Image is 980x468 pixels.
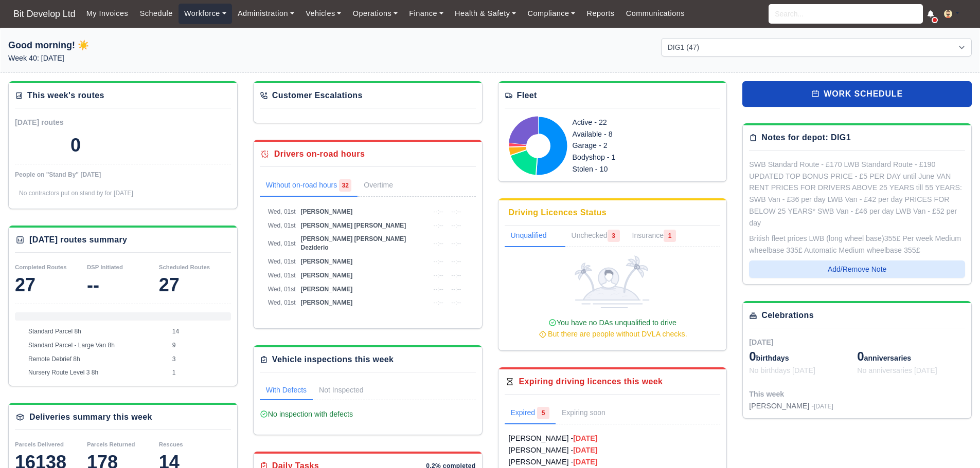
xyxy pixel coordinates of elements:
span: [PERSON_NAME] [PERSON_NAME] [301,222,406,229]
div: This week's routes [27,89,104,102]
span: Standard Parcel 8h [28,328,81,335]
span: 5 [537,407,549,419]
div: Garage - 2 [573,140,681,152]
button: Add/Remove Note [749,260,965,278]
span: 32 [339,179,351,192]
span: Standard Parcel - Large Van 8h [28,342,115,349]
strong: [DATE] [573,446,597,454]
span: [PERSON_NAME] [301,208,353,215]
span: Wed, 01st [268,272,296,279]
td: 1 [170,366,231,380]
div: Nursery Route Level 3 8h [223,312,231,321]
strong: [DATE] [573,458,597,466]
a: Unqualified [505,226,565,247]
span: --:-- [433,208,443,215]
div: But there are people without DVLA checks. [509,328,717,340]
a: [PERSON_NAME] -[DATE] [509,444,717,456]
span: --:-- [433,222,443,229]
a: Not Inspected [313,381,369,400]
span: 0 [749,349,756,363]
div: Customer Escalations [272,89,363,102]
a: Insurance [626,226,682,247]
span: --:-- [451,240,461,247]
div: People on "Stand By" [DATE] [15,171,231,179]
div: You have no DAs unqualified to drive [509,317,717,341]
input: Search... [769,4,923,24]
a: Health & Safety [449,4,522,24]
div: [DATE] routes summary [29,234,127,246]
span: Remote Debrief 8h [28,355,80,363]
span: --:-- [433,286,443,293]
a: [PERSON_NAME] -[DATE] [509,433,717,444]
span: No anniversaries [DATE] [857,366,937,375]
div: [DATE] routes [15,117,123,128]
p: Week 40: [DATE] [8,52,319,64]
a: Schedule [134,4,178,24]
span: [PERSON_NAME] [301,299,353,306]
span: [PERSON_NAME] [301,286,353,293]
div: Drivers on-road hours [274,148,365,160]
div: Notes for depot: DIG1 [761,132,851,144]
span: [PERSON_NAME] [PERSON_NAME] Deziderio [301,235,406,251]
small: Rescues [159,441,183,447]
a: Unchecked [565,226,626,247]
a: Expired [505,403,556,424]
span: This week [749,390,784,398]
a: Communications [620,4,691,24]
div: Bodyshop - 1 [573,152,681,163]
span: No birthdays [DATE] [749,366,815,375]
div: birthdays [749,348,857,365]
small: DSP Initiated [87,264,123,270]
div: Expiring driving licences this week [519,376,663,388]
span: --:-- [451,286,461,293]
span: Wed, 01st [268,240,296,247]
span: 0 [857,349,864,363]
div: 0 [70,135,81,156]
a: Bit Develop Ltd [8,4,81,24]
span: --:-- [451,258,461,265]
td: 3 [170,352,231,366]
a: Overtime [358,175,414,197]
div: [PERSON_NAME] - [749,400,833,412]
a: Finance [403,4,449,24]
a: Workforce [179,4,232,24]
h1: Good morning! ☀️ [8,38,319,52]
span: --:-- [451,208,461,215]
span: --:-- [451,299,461,306]
small: Completed Routes [15,264,67,270]
div: SWB Standard Route - £170 LWB Standard Route - £190 UPDATED TOP BONUS PRICE - £5 PER DAY until Ju... [749,159,965,229]
a: My Invoices [81,4,134,24]
div: Available - 8 [573,128,681,140]
span: --:-- [433,272,443,279]
small: Scheduled Routes [159,264,210,270]
span: Bit Develop Ltd [8,4,81,24]
span: --:-- [433,299,443,306]
span: Wed, 01st [268,222,296,229]
span: Nursery Route Level 3 8h [28,369,98,376]
span: --:-- [451,272,461,279]
span: --:-- [451,222,461,229]
div: anniversaries [857,348,965,365]
div: Standard Parcel - Large Van 8h [127,312,199,321]
td: 9 [170,339,231,352]
a: [PERSON_NAME] -[DATE] [509,456,717,468]
span: Wed, 01st [268,208,296,215]
small: Parcels Returned [87,441,135,447]
div: Fleet [517,89,537,102]
span: Wed, 01st [268,258,296,265]
div: Active - 22 [573,117,681,128]
td: 14 [170,325,231,339]
small: Parcels Delivered [15,441,64,447]
div: Remote Debrief 8h [199,312,223,321]
span: Wed, 01st [268,299,296,306]
a: Administration [232,4,300,24]
div: Vehicle inspections this week [272,353,394,366]
span: 3 [608,230,620,242]
div: 27 [159,275,231,295]
span: No inspection with defects [260,410,353,418]
div: Celebrations [761,309,814,322]
span: [PERSON_NAME] [301,258,353,265]
span: [DATE] [749,338,773,346]
span: --:-- [433,258,443,265]
a: Expiring soon [556,403,626,424]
